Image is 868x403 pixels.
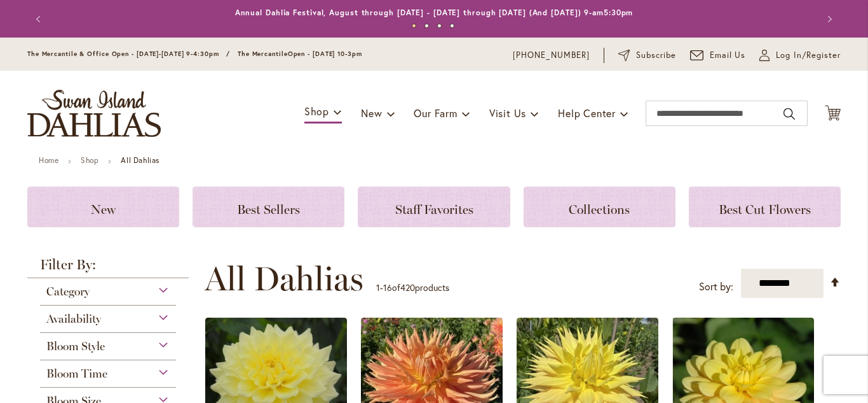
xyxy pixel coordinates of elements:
a: Home [39,155,58,165]
a: [PHONE_NUMBER] [513,49,590,62]
a: Subscribe [618,49,676,62]
span: New [91,202,116,217]
button: 2 of 4 [424,24,429,28]
a: store logo [27,90,161,137]
strong: All Dahlias [121,155,159,165]
span: Staff Favorites [395,202,473,217]
span: Our Farm [414,106,457,120]
label: Sort by: [699,275,733,299]
span: 1 [376,281,380,293]
span: Availability [46,312,101,326]
p: - of products [376,278,449,298]
button: 4 of 4 [450,24,454,28]
button: Next [815,6,841,32]
span: Help Center [558,106,616,120]
a: Best Cut Flowers [689,187,841,227]
span: The Mercantile & Office Open - [DATE]-[DATE] 9-4:30pm / The Mercantile [27,50,288,58]
span: Visit Us [489,106,526,120]
span: Best Sellers [237,202,300,217]
span: Log In/Register [776,49,841,62]
a: Staff Favorites [358,187,510,227]
a: Collections [524,187,675,227]
a: Log In/Register [759,49,841,62]
span: Subscribe [636,49,676,62]
strong: Filter By: [27,258,189,278]
span: 16 [383,281,392,293]
button: Previous [27,6,53,32]
a: New [27,187,179,227]
button: 3 of 4 [437,24,442,28]
span: Category [46,285,90,299]
span: Bloom Time [46,367,107,381]
span: Best Cut Flowers [719,202,811,217]
span: Bloom Style [46,339,105,353]
span: 420 [400,281,415,293]
a: Annual Dahlia Festival, August through [DATE] - [DATE] through [DATE] (And [DATE]) 9-am5:30pm [235,8,634,17]
span: All Dahlias [205,260,363,298]
button: 1 of 4 [412,24,416,28]
span: Collections [569,202,630,217]
a: Shop [81,155,98,165]
a: Best Sellers [193,187,344,227]
span: New [361,106,382,120]
span: Shop [304,104,329,118]
span: Open - [DATE] 10-3pm [288,50,362,58]
a: Email Us [690,49,746,62]
span: Email Us [710,49,746,62]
